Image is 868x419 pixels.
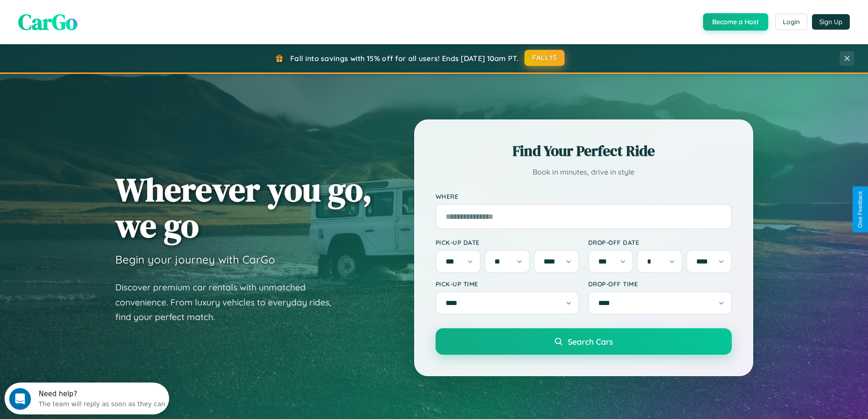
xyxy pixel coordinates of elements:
[34,15,161,25] div: The team will reply as soon as they can
[5,383,169,414] iframe: Intercom live chat discovery launcher
[775,14,807,30] button: Login
[812,14,850,30] button: Sign Up
[436,192,732,200] label: Where
[436,166,732,179] p: Book in minutes, drive in style
[436,141,732,161] h2: Find Your Perfect Ride
[4,4,169,29] div: Open Intercom Messenger
[568,336,613,347] span: Search Cars
[115,280,343,325] p: Discover premium car rentals with unmatched convenience. From luxury vehicles to everyday rides, ...
[9,388,31,410] iframe: Intercom live chat
[703,13,768,31] button: Become a Host
[290,54,519,63] span: Fall into savings with 15% off for all users! Ends [DATE] 10am PT.
[34,8,161,15] div: Need help?
[18,7,77,37] span: CarGo
[115,253,275,266] h3: Begin your journey with CarGo
[436,280,579,288] label: Pick-up Time
[588,280,732,288] label: Drop-off Time
[436,328,732,355] button: Search Cars
[857,191,863,228] div: Give Feedback
[524,50,565,66] button: FALL15
[436,238,579,246] label: Pick-up Date
[115,171,372,243] h1: Wherever you go, we go
[588,238,732,246] label: Drop-off Date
